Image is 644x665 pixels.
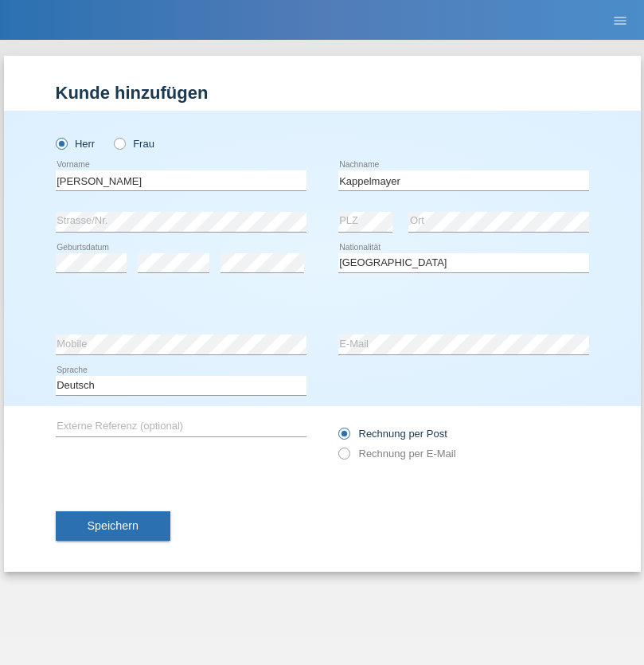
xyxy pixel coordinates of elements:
input: Herr [56,138,66,148]
label: Rechnung per E-Mail [338,448,456,460]
label: Herr [56,138,96,150]
span: Speichern [88,519,139,532]
h1: Kunde hinzufügen [56,83,589,103]
a: menu [604,15,636,25]
label: Rechnung per Post [338,428,447,440]
i: menu [612,13,628,29]
button: Speichern [56,511,170,542]
input: Rechnung per Post [338,428,349,448]
input: Rechnung per E-Mail [338,448,349,467]
input: Frau [114,138,124,148]
label: Frau [114,138,154,150]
